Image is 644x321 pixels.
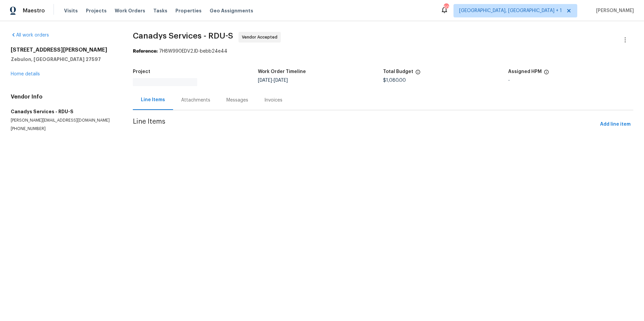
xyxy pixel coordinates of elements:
[11,56,117,63] h5: Zebulon, [GEOGRAPHIC_DATA] 27597
[226,97,248,104] div: Messages
[175,7,202,14] span: Properties
[274,78,288,83] span: [DATE]
[11,108,117,115] h5: Canadys Services - RDU-S
[264,97,282,104] div: Invoices
[11,72,40,76] a: Home details
[459,7,562,14] span: [GEOGRAPHIC_DATA], [GEOGRAPHIC_DATA] + 1
[597,118,633,131] button: Add line item
[600,120,631,129] span: Add line item
[11,126,117,132] p: [PHONE_NUMBER]
[133,49,158,54] b: Reference:
[210,7,253,14] span: Geo Assignments
[115,7,145,14] span: Work Orders
[383,69,413,74] h5: Total Budget
[64,7,78,14] span: Visits
[153,8,167,13] span: Tasks
[133,48,633,55] div: 7H8W990EDV2JD-bebb24e44
[383,78,406,83] span: $1,080.00
[86,7,107,14] span: Projects
[508,78,633,83] div: -
[181,97,210,104] div: Attachments
[593,7,634,14] span: [PERSON_NAME]
[242,34,280,41] span: Vendor Accepted
[11,93,117,100] h4: Vendor Info
[11,118,117,123] p: [PERSON_NAME][EMAIL_ADDRESS][DOMAIN_NAME]
[11,33,49,38] a: All work orders
[415,69,421,78] span: The total cost of line items that have been proposed by Opendoor. This sum includes line items th...
[141,97,165,103] div: Line Items
[444,4,448,11] div: 50
[258,69,306,74] h5: Work Order Timeline
[133,118,597,131] span: Line Items
[133,32,233,40] span: Canadys Services - RDU-S
[11,47,117,53] h2: [STREET_ADDRESS][PERSON_NAME]
[23,7,45,14] span: Maestro
[133,69,150,74] h5: Project
[508,69,542,74] h5: Assigned HPM
[258,78,272,83] span: [DATE]
[544,69,549,78] span: The hpm assigned to this work order.
[258,78,288,83] span: -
